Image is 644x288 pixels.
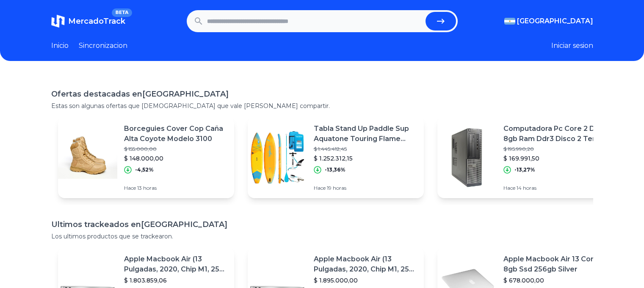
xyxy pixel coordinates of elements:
[68,17,125,26] span: MercadoTrack
[51,14,125,28] a: MercadoTrackBETA
[503,276,607,285] p: $ 678.000,00
[51,102,593,110] p: Estas son algunas ofertas que [DEMOGRAPHIC_DATA] que vale [PERSON_NAME] compartir.
[51,219,593,230] h1: Ultimos trackeados en [GEOGRAPHIC_DATA]
[503,154,607,163] p: $ 169.991,50
[551,41,593,51] button: Iniciar sesion
[504,18,515,25] img: Argentina
[503,254,607,274] p: Apple Macbook Air 13 Core I5 8gb Ssd 256gb Silver
[51,14,65,28] img: MercadoTrack
[325,166,345,173] p: -13,36%
[112,8,132,17] span: BETA
[514,166,535,173] p: -13,27%
[314,185,417,191] p: Hace 19 horas
[314,124,417,144] p: Tabla Stand Up Paddle Sup Aquatone Touring Flame 11'6'-150k
[314,146,417,152] p: $ 1.445.412,45
[124,154,227,163] p: $ 148.000,00
[503,146,607,152] p: $ 195.990,20
[517,16,593,26] span: [GEOGRAPHIC_DATA]
[248,117,424,198] a: Featured imageTabla Stand Up Paddle Sup Aquatone Touring Flame 11'6'-150k$ 1.445.412,45$ 1.252.31...
[503,185,607,191] p: Hace 14 horas
[51,41,69,51] a: Inicio
[124,254,227,274] p: Apple Macbook Air (13 Pulgadas, 2020, Chip M1, 256 Gb De Ssd, 8 Gb De Ram) - Plata
[504,16,593,26] button: [GEOGRAPHIC_DATA]
[51,232,593,241] p: Los ultimos productos que se trackearon.
[58,117,234,198] a: Featured imageBorceguies Cover Cop Caña Alta Coyote Modelo 3100$ 155.000,00$ 148.000,00-4,52%Hace...
[314,276,417,285] p: $ 1.895.000,00
[124,276,227,285] p: $ 1.803.859,06
[503,124,607,144] p: Computadora Pc Core 2 Duo 8gb Ram Ddr3 Disco 2 Tera
[314,154,417,163] p: $ 1.252.312,15
[314,254,417,274] p: Apple Macbook Air (13 Pulgadas, 2020, Chip M1, 256 Gb De Ssd, 8 Gb De Ram) - Plata
[248,128,307,187] img: Featured image
[51,88,593,100] h1: Ofertas destacadas en [GEOGRAPHIC_DATA]
[135,166,154,173] p: -4,52%
[437,128,497,187] img: Featured image
[79,41,127,51] a: Sincronizacion
[437,117,614,198] a: Featured imageComputadora Pc Core 2 Duo 8gb Ram Ddr3 Disco 2 Tera$ 195.990,20$ 169.991,50-13,27%H...
[124,185,227,191] p: Hace 13 horas
[124,124,227,144] p: Borceguies Cover Cop Caña Alta Coyote Modelo 3100
[124,146,227,152] p: $ 155.000,00
[58,128,117,187] img: Featured image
